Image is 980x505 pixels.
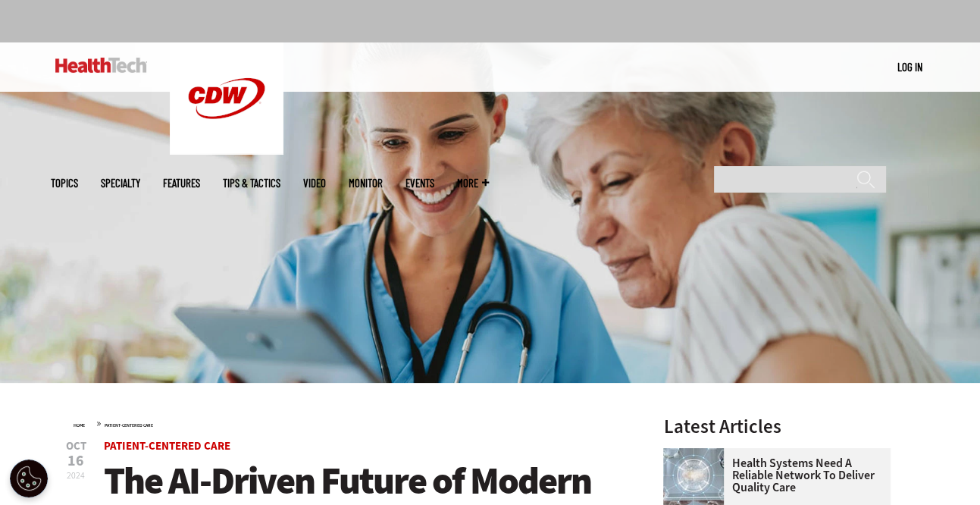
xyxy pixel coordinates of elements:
span: Specialty [101,177,140,189]
div: Cookie Settings [10,460,48,497]
span: Topics [51,177,78,189]
a: Tips & Tactics [223,177,280,189]
span: More [457,177,489,189]
h3: Latest Articles [663,417,891,436]
a: Patient-Centered Care [105,422,153,428]
a: Events [405,177,434,189]
a: MonITor [349,177,383,189]
a: Patient-Centered Care [104,438,230,453]
a: Health Systems Need a Reliable Network To Deliver Quality Care [663,457,881,494]
div: » [74,417,624,429]
div: User menu [897,59,922,75]
a: Home [74,422,85,428]
a: CDW [170,143,283,158]
span: 16 [66,453,86,469]
a: Healthcare networking [663,448,731,460]
img: Home [170,42,283,155]
a: Video [303,177,326,189]
img: Home [55,58,147,73]
button: Open Preferences [10,460,48,497]
span: Oct [66,441,86,452]
a: Features [163,177,200,189]
span: 2024 [67,469,85,481]
a: Log in [897,60,922,74]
